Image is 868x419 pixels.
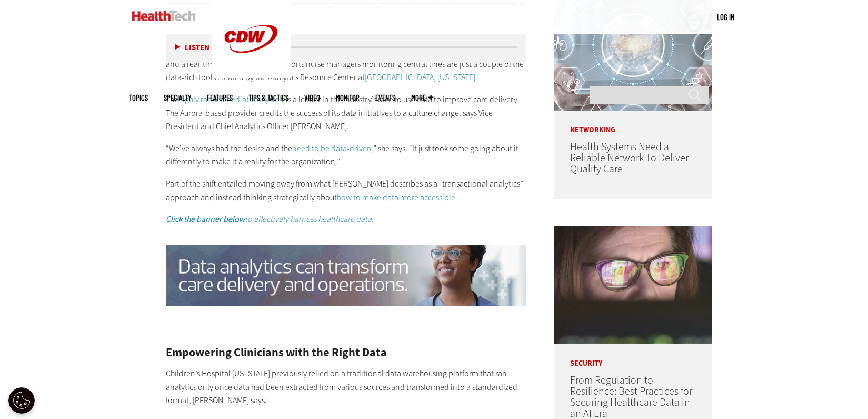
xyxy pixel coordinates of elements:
[166,367,527,407] p: Children’s Hospital [US_STATE] previously relied on a traditional data warehousing platform that ...
[129,94,148,102] span: Topics
[166,245,527,307] img: ht-optimizingcare-animated-2023-maximize-desktop
[166,213,374,225] em: to effectively harness healthcare data.
[166,142,527,169] p: “We’ve always had the desire and the ,” she says. “It just took some going about it differently t...
[166,347,527,358] h2: Empowering Clinicians with the Right Data
[292,143,372,154] a: need to be data-driven
[164,94,191,102] span: Specialty
[337,192,455,203] a: how to make data more accessible
[8,387,35,414] button: Open Preferences
[554,344,712,367] p: Security
[132,11,196,21] img: Home
[207,94,233,102] a: Features
[717,12,734,22] a: Log in
[554,111,712,134] p: Networking
[554,226,712,344] img: woman wearing glasses looking at healthcare data on screen
[570,140,689,176] a: Health Systems Need a Reliable Network To Deliver Quality Care
[166,213,374,225] a: Click the banner belowto effectively harness healthcare data.
[336,94,360,102] a: MonITor
[212,70,291,81] a: CDW
[717,12,734,23] div: User menu
[8,387,35,414] div: Cookie Settings
[166,213,245,225] strong: Click the banner below
[248,94,288,102] a: Tips & Tactics
[375,94,395,102] a: Events
[166,177,527,204] p: Part of the shift entailed moving away from what [PERSON_NAME] describes as a “transactional anal...
[304,94,320,102] a: Video
[411,94,433,102] span: More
